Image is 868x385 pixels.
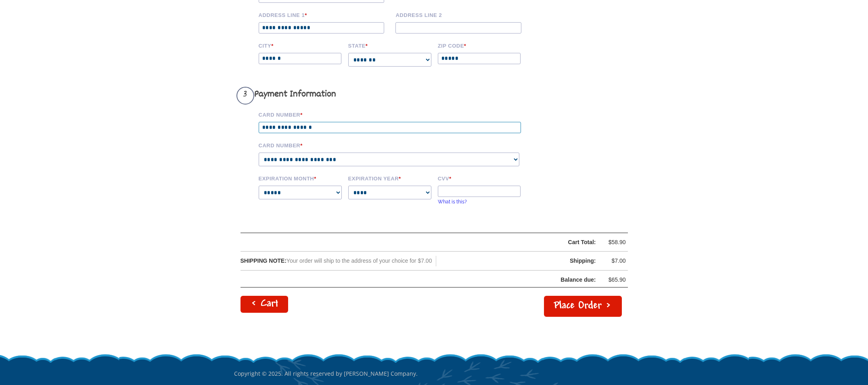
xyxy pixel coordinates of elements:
div: $7.00 [602,256,626,266]
label: Zip code [438,42,522,49]
label: Address Line 1 [259,11,390,18]
div: Cart Total: [261,237,596,247]
label: Expiration Month [259,174,343,182]
label: Card Number [259,141,533,149]
label: City [259,42,343,49]
label: Address Line 2 [395,11,527,18]
button: Place Order > [544,296,622,317]
label: Expiration Year [348,174,432,182]
label: Card Number [259,111,533,118]
span: 3 [236,87,254,105]
div: $65.90 [602,275,626,285]
div: Shipping: [556,256,596,266]
a: What is this? [438,199,467,205]
label: State [348,42,432,49]
span: SHIPPING NOTE: [241,257,287,264]
label: CVV [438,174,522,182]
div: Your order will ship to the address of your choice for $7.00 [241,256,437,266]
a: < Cart [241,296,288,313]
h3: Payment Information [236,87,533,105]
div: $58.90 [602,237,626,247]
div: Balance due: [241,275,596,285]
